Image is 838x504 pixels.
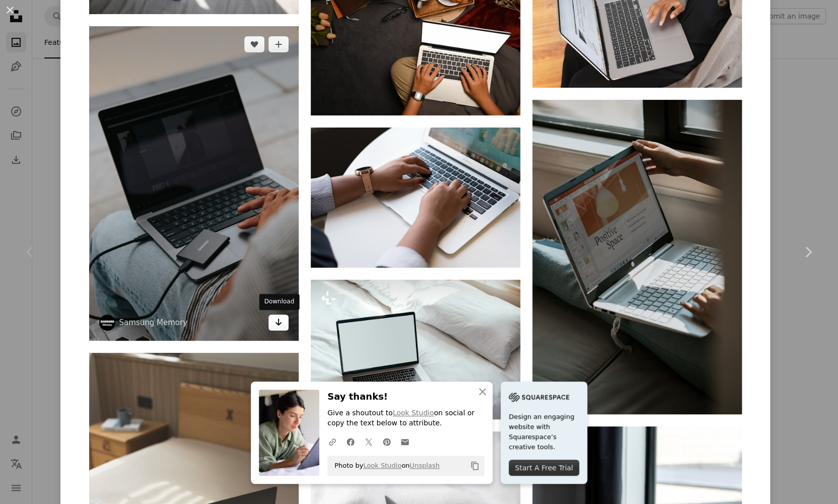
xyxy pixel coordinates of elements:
[268,36,289,52] button: Add to Collection
[509,412,579,452] span: Design an engaging website with Squarespace’s creative tools.
[244,36,264,52] button: Like
[378,431,396,452] a: Share on Pinterest
[89,26,299,341] img: a person holding a laptop
[509,390,569,405] img: file-1705255347840-230a6ab5bca9image
[509,460,579,476] div: Start A Free Trial
[409,462,439,469] a: Unsplash
[341,431,360,452] a: Share on Facebook
[259,294,300,310] div: Download
[311,345,520,354] a: a laptop computer sitting on top of a white bed
[89,179,299,188] a: a person holding a laptop
[327,390,484,404] h3: Say thanks!
[396,431,414,452] a: Share over email
[311,41,520,50] a: Young woman sitting on carpet and using laptop computer.
[532,252,742,261] a: person using laptop on white table
[466,457,483,474] button: Copy to clipboard
[360,431,378,452] a: Share on Twitter
[532,13,742,22] a: a person sitting on a couch using a laptop computer
[532,100,742,414] img: person using laptop on white table
[311,280,520,419] img: a laptop computer sitting on top of a white bed
[363,462,401,469] a: Look Studio
[501,382,587,484] a: Design an engaging website with Squarespace’s creative tools.Start A Free Trial
[327,408,484,428] p: Give a shoutout to on social or copy the text below to attribute.
[268,314,289,331] a: Download
[311,128,520,268] img: person using MacBook
[99,314,115,331] img: Go to Samsung Memory's profile
[393,409,434,417] a: Look Studio
[311,193,520,202] a: person using MacBook
[778,204,838,300] a: Next
[119,318,187,328] a: Samsung Memory
[329,458,440,474] span: Photo by on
